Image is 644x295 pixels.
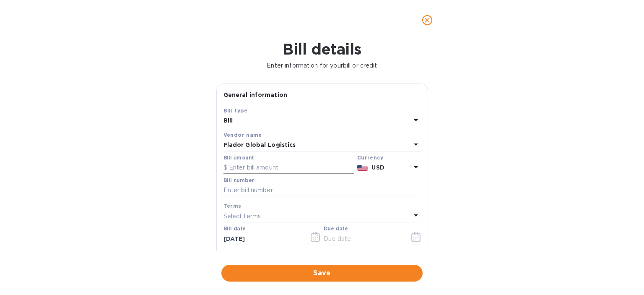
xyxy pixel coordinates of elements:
[223,232,303,245] input: Select date
[223,184,421,197] input: Enter bill number
[221,265,423,282] button: Save
[223,162,354,174] input: $ Enter bill amount
[417,10,437,30] button: close
[7,40,637,58] h1: Bill details
[371,164,384,171] b: USD
[223,251,259,258] b: G/L account
[324,227,348,232] label: Due date
[223,212,261,221] p: Select terms
[223,203,241,209] b: Terms
[357,165,369,171] img: USD
[7,61,637,70] p: Enter information for your bill or credit
[223,117,233,124] b: Bill
[223,107,248,114] b: Bill type
[223,91,288,98] b: General information
[223,141,296,148] b: Flador Global Logistics
[223,178,254,183] label: Bill number
[223,155,254,160] label: Bill amount
[357,154,383,161] b: Currency
[228,268,416,278] span: Save
[324,232,403,245] input: Due date
[223,227,246,232] label: Bill date
[223,132,262,138] b: Vendor name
